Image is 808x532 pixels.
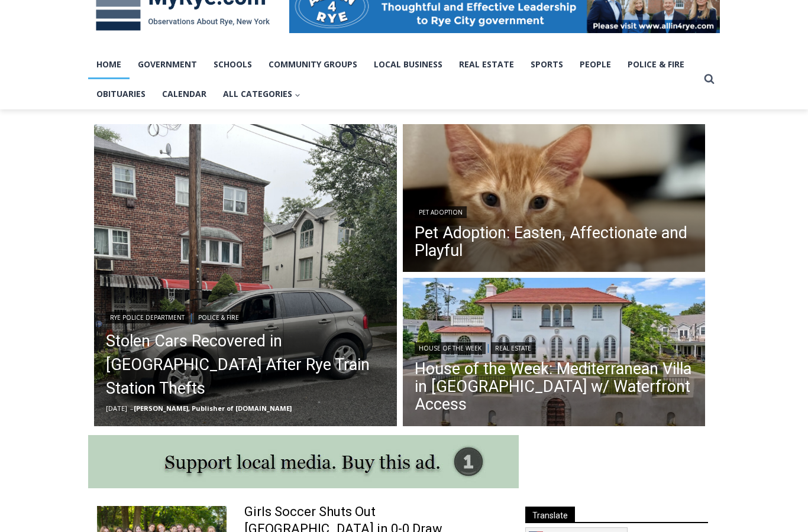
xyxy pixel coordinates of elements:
a: Open Tues. - Sun. [PHONE_NUMBER] [1,119,119,147]
a: Police & Fire [619,50,693,80]
a: Rye Police Department [106,312,189,324]
img: (PHOTO: This Ford Edge was stolen from the Rye Metro North train station on Tuesday, September 9,... [94,125,397,427]
div: | [106,310,385,324]
a: Obituaries [88,80,154,109]
img: support local media, buy this ad [88,436,519,489]
a: Read More House of the Week: Mediterranean Villa in Mamaroneck w/ Waterfront Access [403,278,706,430]
nav: Primary Navigation [88,50,699,110]
div: "[PERSON_NAME] and I covered the [DATE] Parade, which was a really eye opening experience as I ha... [299,1,559,115]
span: Open Tues. - Sun. [PHONE_NUMBER] [4,122,116,167]
a: House of the Week [415,343,486,355]
time: [DATE] [106,404,127,413]
a: People [571,50,619,80]
button: Child menu of All Categories [215,80,309,109]
button: View Search Form [699,69,720,90]
a: Home [88,50,130,80]
a: Government [130,50,205,80]
a: [PERSON_NAME], Publisher of [DOMAIN_NAME] [134,404,292,413]
a: Stolen Cars Recovered in [GEOGRAPHIC_DATA] After Rye Train Station Thefts [106,330,385,401]
a: House of the Week: Mediterranean Villa in [GEOGRAPHIC_DATA] w/ Waterfront Access [415,361,694,414]
a: Calendar [154,80,215,109]
a: Schools [205,50,260,80]
a: Read More Pet Adoption: Easten, Affectionate and Playful [403,125,706,276]
span: Intern @ [DOMAIN_NAME] [309,118,548,144]
span: Translate [525,507,575,523]
a: Real Estate [491,343,535,355]
span: – [130,404,134,413]
a: Sports [522,50,571,80]
a: Intern @ [DOMAIN_NAME] [285,115,573,147]
a: Community Groups [260,50,366,80]
a: Local Business [366,50,451,80]
img: [PHOTO: Easten] [403,125,706,276]
a: Read More Stolen Cars Recovered in Bronx After Rye Train Station Thefts [94,125,397,427]
a: Pet Adoption [415,207,467,219]
div: | [415,340,694,355]
div: "the precise, almost orchestrated movements of cutting and assembling sushi and [PERSON_NAME] mak... [122,74,174,141]
a: Police & Fire [194,312,243,324]
a: Real Estate [451,50,522,80]
img: 514 Alda Road, Mamaroneck [403,278,706,430]
a: Pet Adoption: Easten, Affectionate and Playful [415,225,694,260]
